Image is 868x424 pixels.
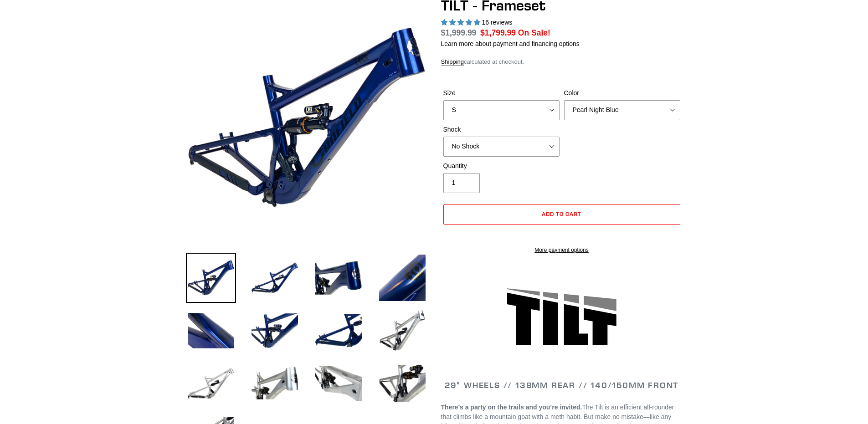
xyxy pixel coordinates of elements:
[186,306,236,356] img: Load image into Gallery viewer, TILT - Frameset
[186,253,236,303] img: Load image into Gallery viewer, TILT - Frameset
[443,125,560,134] label: Shock
[250,358,300,409] img: Load image into Gallery viewer, TILT - Frameset
[441,404,582,411] b: There’s a party on the trails and you’re invited.
[480,28,516,37] span: $1,799.99
[377,358,427,409] img: Load image into Gallery viewer, TILT - Frameset
[441,58,464,66] a: Shipping
[250,253,300,303] img: Load image into Gallery viewer, TILT - Frameset
[542,210,581,217] span: Add to cart
[250,306,300,356] img: Load image into Gallery viewer, TILT - Frameset
[445,380,678,390] span: 29" WHEELS // 138mm REAR // 140/150mm FRONT
[441,28,477,37] s: $1,999.99
[377,253,427,303] img: Load image into Gallery viewer, TILT - Frameset
[518,27,550,39] span: On Sale!
[443,204,680,225] button: Add to cart
[377,306,427,356] img: Load image into Gallery viewer, TILT - Frameset
[313,306,364,356] img: Load image into Gallery viewer, TILT - Frameset
[443,88,560,98] label: Size
[313,253,364,303] img: Load image into Gallery viewer, TILT - Frameset
[482,19,512,26] span: 16 reviews
[186,358,236,409] img: Load image into Gallery viewer, TILT - Frameset
[441,40,580,47] a: Learn more about payment and financing options
[441,57,683,66] div: calculated at checkout.
[564,88,680,98] label: Color
[313,358,364,409] img: Load image into Gallery viewer, TILT - Frameset
[441,19,482,26] span: 5.00 stars
[443,161,560,171] label: Quantity
[443,246,680,254] a: More payment options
